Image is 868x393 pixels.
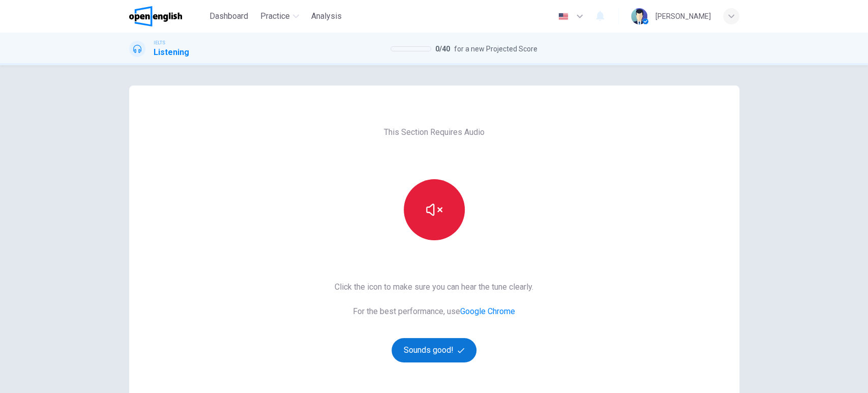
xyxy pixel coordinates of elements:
button: Analysis [307,7,346,25]
span: Analysis [311,10,342,22]
a: Google Chrome [460,306,515,316]
img: en [557,13,570,20]
span: IELTS [154,39,165,46]
img: Profile picture [631,8,647,24]
span: Dashboard [209,10,248,22]
img: OpenEnglish logo [129,6,183,26]
button: Sounds good! [392,338,477,362]
span: Click the icon to make sure you can hear the tune clearly. [335,281,533,293]
a: OpenEnglish logo [129,6,206,26]
span: This Section Requires Audio [384,126,485,138]
button: Dashboard [205,7,252,25]
span: Practice [260,10,290,22]
span: 0 / 40 [435,43,450,55]
span: for a new Projected Score [454,43,537,55]
span: For the best performance, use [335,305,533,318]
h1: Listening [154,46,189,59]
button: Practice [256,7,303,25]
div: [PERSON_NAME] [655,10,711,22]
